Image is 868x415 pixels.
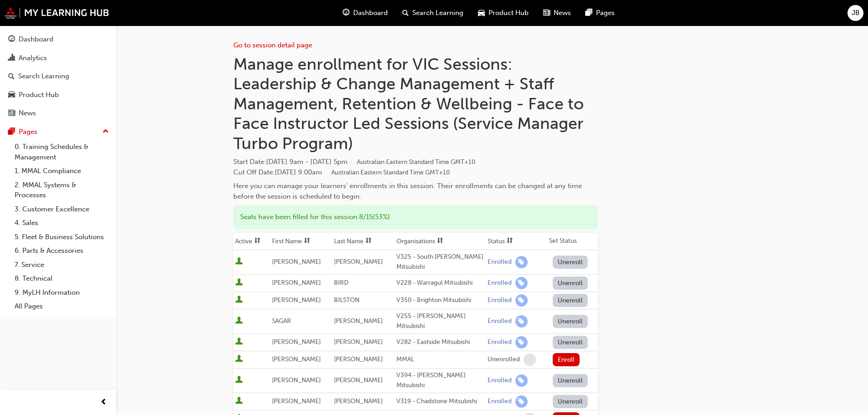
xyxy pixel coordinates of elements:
[396,295,484,306] div: V350 - Brighton Mitsubishi
[334,355,383,363] span: [PERSON_NAME]
[578,4,622,22] a: pages-iconPages
[471,4,536,22] a: car-iconProduct Hub
[272,376,321,384] span: [PERSON_NAME]
[486,233,547,250] th: Toggle SortBy
[543,7,550,19] span: news-icon
[8,54,15,62] span: chart-icon
[11,244,113,258] a: 6. Parts & Accessories
[396,252,484,272] div: V325 - South [PERSON_NAME] Mitsubishi
[304,237,310,245] span: sorting-icon
[233,54,598,154] h1: Manage enrollment for VIC Sessions: Leadership & Change Management + Staff Management, Retention ...
[488,8,529,18] span: Product Hub
[100,397,107,408] span: prev-icon
[524,354,536,366] span: learningRecordVerb_NONE-icon
[515,277,528,289] span: learningRecordVerb_ENROLL-icon
[507,237,513,245] span: sorting-icon
[553,315,588,328] button: Unenroll
[437,237,443,245] span: sorting-icon
[11,272,113,286] a: 8. Technical
[553,256,588,269] button: Unenroll
[343,7,349,19] span: guage-icon
[488,376,512,385] div: Enrolled
[847,5,863,21] button: JB
[488,338,512,347] div: Enrolled
[272,355,321,363] span: [PERSON_NAME]
[553,395,588,408] button: Unenroll
[8,128,15,136] span: pages-icon
[272,279,321,287] span: [PERSON_NAME]
[334,279,349,287] span: BIRD
[235,317,243,326] span: User is active
[488,296,512,305] div: Enrolled
[19,34,53,45] div: Dashboard
[596,8,615,18] span: Pages
[488,355,520,364] div: Unenrolled
[272,317,291,325] span: SAGAR
[553,277,588,290] button: Unenroll
[553,294,588,307] button: Unenroll
[4,68,113,85] a: Search Learning
[233,205,598,229] div: Seats have been filled for this session : 8 / 15 ( 53% )
[331,169,450,176] span: Australian Eastern Standard Time GMT+10
[19,53,47,63] div: Analytics
[396,396,484,407] div: V319 - Chadstone Mitsubishi
[335,4,395,22] a: guage-iconDashboard
[235,338,243,347] span: User is active
[515,256,528,268] span: learningRecordVerb_ENROLL-icon
[8,72,15,81] span: search-icon
[8,109,15,118] span: news-icon
[233,157,598,167] span: Start Date :
[395,4,471,22] a: search-iconSearch Learning
[235,376,243,385] span: User is active
[402,7,409,19] span: search-icon
[488,279,512,287] div: Enrolled
[334,296,360,304] span: BILSTON
[515,336,528,348] span: learningRecordVerb_ENROLL-icon
[396,337,484,348] div: V282 - Eastside Mitsubishi
[270,233,332,250] th: Toggle SortBy
[357,158,475,166] span: Australian Eastern Standard Time GMT+10
[334,397,383,405] span: [PERSON_NAME]
[8,91,15,99] span: car-icon
[334,376,383,384] span: [PERSON_NAME]
[5,7,109,19] a: mmal
[11,164,113,178] a: 1. MMAL Compliance
[4,87,113,103] a: Product Hub
[396,278,484,288] div: V228 - Warragul Mitsubishi
[554,8,571,18] span: News
[272,338,321,346] span: [PERSON_NAME]
[233,181,598,201] div: Here you can manage your learners' enrollments in this session. Their enrollments can be changed ...
[396,370,484,391] div: V394 - [PERSON_NAME] Mitsubishi
[4,123,113,140] button: Pages
[334,317,383,325] span: [PERSON_NAME]
[852,8,860,18] span: JB
[553,336,588,349] button: Unenroll
[235,278,243,287] span: User is active
[553,353,580,366] button: Enroll
[478,7,485,19] span: car-icon
[11,140,113,164] a: 0. Training Schedules & Management
[11,286,113,300] a: 9. MyLH Information
[412,8,463,18] span: Search Learning
[536,4,578,22] a: news-iconNews
[4,50,113,67] a: Analytics
[272,258,321,266] span: [PERSON_NAME]
[334,258,383,266] span: [PERSON_NAME]
[11,258,113,272] a: 7. Service
[353,8,388,18] span: Dashboard
[233,41,312,49] a: Go to session detail page
[396,354,484,365] div: MMAL
[11,299,113,313] a: All Pages
[488,397,512,406] div: Enrolled
[235,355,243,364] span: User is active
[4,31,113,48] a: Dashboard
[235,296,243,305] span: User is active
[553,374,588,387] button: Unenroll
[396,311,484,332] div: V255 - [PERSON_NAME] Mitsubishi
[235,257,243,266] span: User is active
[488,317,512,326] div: Enrolled
[4,105,113,122] a: News
[19,108,36,118] div: News
[488,258,512,266] div: Enrolled
[272,296,321,304] span: [PERSON_NAME]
